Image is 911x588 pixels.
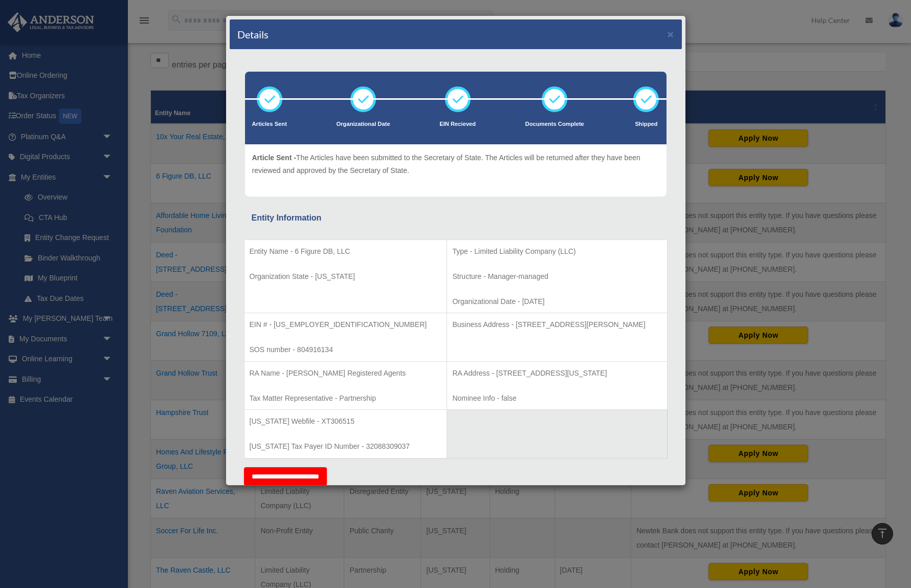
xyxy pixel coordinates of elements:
p: Nominee Info - false [452,392,661,405]
p: Articles Sent [252,119,287,129]
p: Tax Matter Representative - Partnership [250,392,442,405]
span: Article Sent - [252,154,296,162]
p: Type - Limited Liability Company (LLC) [452,245,661,258]
p: Organization State - [US_STATE] [250,270,442,283]
button: × [668,29,674,39]
p: RA Address - [STREET_ADDRESS][US_STATE] [452,367,661,380]
p: Organizational Date [337,119,390,129]
div: Entity Information [252,211,660,225]
p: Structure - Manager-managed [452,270,661,283]
p: Business Address - [STREET_ADDRESS][PERSON_NAME] [452,318,661,331]
p: SOS number - 804916134 [250,343,442,356]
p: Organizational Date - [DATE] [452,295,661,308]
p: RA Name - [PERSON_NAME] Registered Agents [250,367,442,380]
p: [US_STATE] Tax Payer ID Number - 32088309037 [250,440,442,453]
p: The Articles have been submitted to the Secretary of State. The Articles will be returned after t... [252,151,659,177]
h4: Details [237,27,269,41]
p: [US_STATE] Webfile - XT306515 [250,415,442,428]
p: Shipped [633,119,659,129]
p: Documents Complete [525,119,584,129]
p: EIN # - [US_EMPLOYER_IDENTIFICATION_NUMBER] [250,318,442,331]
p: EIN Recieved [439,119,476,129]
p: Entity Name - 6 Figure DB, LLC [250,245,442,258]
